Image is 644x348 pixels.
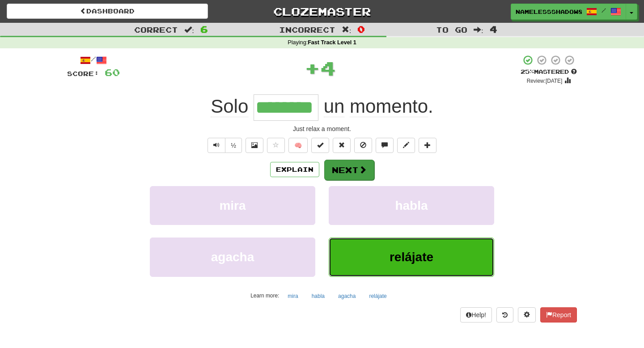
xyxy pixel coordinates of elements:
button: Report [540,307,577,323]
span: . [318,96,433,117]
div: / [67,55,120,66]
div: Text-to-speech controls [206,138,242,153]
button: Explain [270,162,319,177]
div: Just relax a moment. [67,124,577,133]
span: Solo [211,96,248,117]
a: NamelessShadow8906 / [511,4,626,20]
button: Show image (alt+x) [246,138,263,153]
button: Round history (alt+y) [496,307,513,323]
button: Edit sentence (alt+d) [397,138,415,153]
span: : [184,26,194,34]
button: agacha [333,289,360,303]
span: 4 [320,57,336,79]
button: habla [307,289,330,303]
span: agacha [211,250,254,264]
span: 60 [105,67,120,78]
span: NamelessShadow8906 [516,8,582,16]
button: relájate [329,238,494,276]
span: / [602,7,606,13]
div: Mastered [521,68,577,76]
span: mira [219,199,246,212]
span: To go [436,25,467,34]
span: : [342,26,352,34]
button: Set this sentence to 100% Mastered (alt+m) [311,138,329,153]
span: 6 [200,24,208,34]
button: agacha [150,238,315,276]
button: ½ [225,138,242,153]
button: Next [324,160,374,180]
span: un [324,96,345,117]
button: mira [283,289,303,303]
span: + [305,55,320,81]
span: habla [395,199,428,212]
span: Incorrect [279,25,335,34]
span: : [474,26,483,34]
span: momento [350,96,428,117]
strong: Fast Track Level 1 [308,39,356,46]
button: Add to collection (alt+a) [419,138,436,153]
button: 🧠 [288,138,308,153]
button: Reset to 0% Mastered (alt+r) [333,138,351,153]
span: Correct [134,25,178,34]
span: 4 [490,24,497,34]
small: Learn more: [250,293,279,299]
a: Dashboard [7,4,208,19]
button: Ignore sentence (alt+i) [354,138,372,153]
button: Discuss sentence (alt+u) [376,138,394,153]
button: Favorite sentence (alt+f) [267,138,285,153]
button: habla [329,186,494,225]
span: 25 % [521,68,534,75]
small: Review: [DATE] [527,78,563,84]
button: mira [150,186,315,225]
span: relájate [390,250,433,264]
a: Clozemaster [221,4,423,19]
span: 0 [357,24,365,34]
button: Help! [460,307,492,323]
span: Score: [67,70,99,77]
button: relájate [364,289,391,303]
button: Play sentence audio (ctl+space) [208,138,225,153]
